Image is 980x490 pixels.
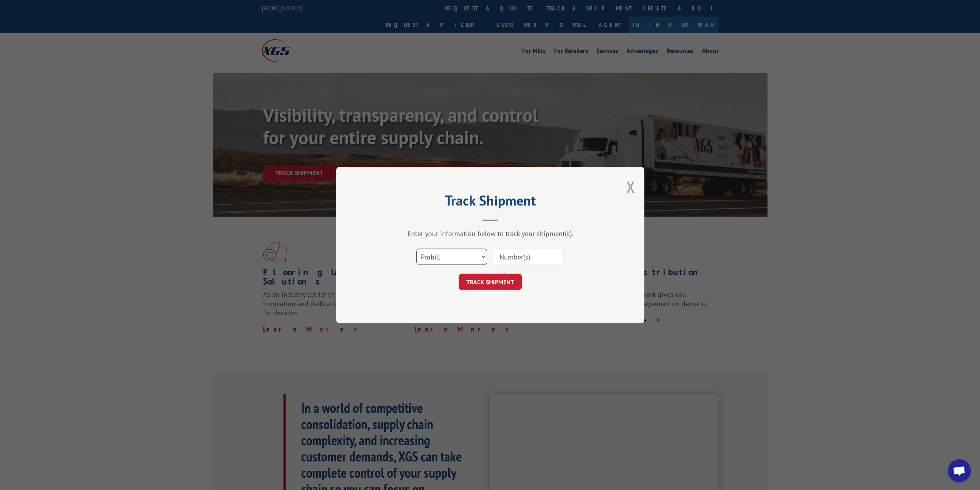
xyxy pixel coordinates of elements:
h2: Track Shipment [375,195,606,210]
button: TRACK SHIPMENT [459,274,522,290]
div: Open chat [948,459,971,482]
div: Enter your information below to track your shipment(s). [375,229,606,238]
button: Close modal [626,177,635,197]
input: Number(s) [493,249,564,265]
